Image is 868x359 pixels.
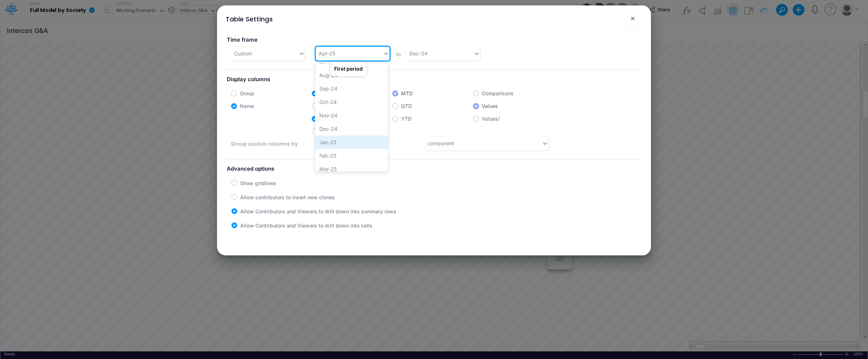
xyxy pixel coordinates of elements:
[315,135,388,149] div: Jan-25
[226,33,429,47] label: Time frame
[234,50,252,57] div: Custom
[231,140,339,147] label: Group custom columns by
[226,73,642,86] label: Display columns
[240,89,254,97] label: Group
[226,14,273,24] div: Table Settings
[334,66,363,72] strong: First period
[482,89,514,97] label: Comparisons
[630,14,635,22] span: ×
[482,115,500,122] label: Values/
[240,102,254,110] label: Name
[401,89,413,97] label: MTD
[240,179,276,187] label: Show gridlines
[315,95,388,109] div: Oct-24
[624,10,641,27] button: Close
[427,139,454,147] div: component
[319,50,335,57] div: Apr-25
[240,222,373,229] label: Allow Contributors and Viewers to drill down into cells
[315,109,388,122] div: Nov-24
[395,50,401,58] label: to
[240,193,335,201] label: Allow contributors to insert new clones
[401,115,412,122] label: YTD
[315,149,388,162] div: Feb-25
[315,122,388,135] div: Dec-24
[315,82,388,95] div: Sep-24
[482,102,498,110] label: Values
[401,102,412,110] label: QTD
[226,162,642,176] label: Advanced options
[409,50,427,57] div: Dec-34
[315,162,388,176] div: Mar-25
[315,68,388,82] div: Aug-24
[240,208,396,215] label: Allow Contributors and Viewers to drill down into summary rows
